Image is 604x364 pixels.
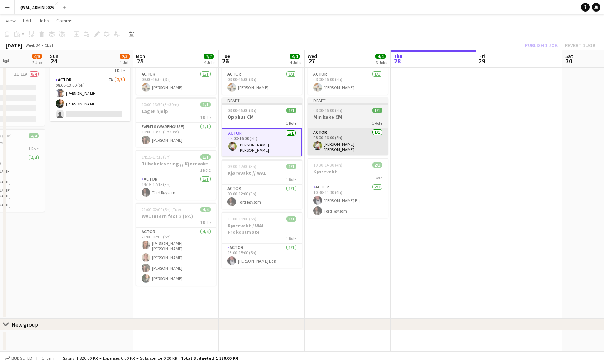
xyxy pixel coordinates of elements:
[45,42,54,48] div: CEST
[227,216,257,222] span: 13:00-18:00 (5h)
[136,45,216,95] app-job-card: 08:00-16:00 (8h)1/1Brynhild CM1 RoleActor1/108:00-16:00 (8h)[PERSON_NAME]
[290,60,301,65] div: 4 Jobs
[181,355,238,361] span: Total Budgeted 1 320.00 KR
[114,68,125,73] span: 1 Role
[286,177,296,182] span: 1 Role
[286,164,296,169] span: 1/1
[222,128,302,156] app-card-role: Actor1/108:00-16:00 (8h)[PERSON_NAME] [PERSON_NAME]
[222,185,302,209] app-card-role: Actor1/109:00-12:00 (3h)Tord Røysom
[221,57,230,65] span: 26
[28,146,39,151] span: 1 Role
[15,0,60,14] button: (WAL) ADMIN 2025
[372,175,382,181] span: 1 Role
[54,16,75,25] a: Comms
[200,220,211,225] span: 1 Role
[200,115,211,120] span: 1 Role
[290,54,300,59] span: 4/4
[308,97,388,103] div: Draft
[222,170,302,176] h3: Kjørevakt // WAL
[142,207,181,212] span: 21:00-02:00 (5h) (Tue)
[63,355,238,361] div: Salary 1 320.00 KR + Expenses 0.00 KR + Subsistence 0.00 KR =
[142,154,171,160] span: 14:15-17:15 (3h)
[393,53,402,59] span: Thu
[11,356,32,361] span: Budgeted
[204,60,215,65] div: 4 Jobs
[222,70,302,95] app-card-role: Actor1/108:00-16:00 (8h)[PERSON_NAME]
[308,158,388,218] app-job-card: 10:30-14:30 (4h)2/2Kjørevakt1 RoleActor2/210:30-14:30 (4h)[PERSON_NAME] EegTord Røysom
[136,175,216,200] app-card-role: Actor1/114:15-17:15 (3h)Tord Røysom
[24,42,42,48] span: Week 34
[313,108,342,113] span: 08:00-16:00 (8h)
[6,17,16,24] span: View
[3,16,19,25] a: View
[222,97,302,156] app-job-card: Draft08:00-16:00 (8h)1/1Opphus CM1 RoleActor1/108:00-16:00 (8h)[PERSON_NAME] [PERSON_NAME]
[32,60,43,65] div: 2 Jobs
[479,53,485,59] span: Fri
[286,216,296,222] span: 1/1
[222,212,302,268] app-job-card: 13:00-18:00 (5h)1/1Kjørevakt / WAL Frokostmøte1 RoleActor1/113:00-18:00 (5h)[PERSON_NAME] Eeg
[11,321,38,328] div: New group
[308,45,388,95] div: 08:00-16:00 (8h)1/1CM Obs1 RoleActor1/108:00-16:00 (8h)[PERSON_NAME]
[222,159,302,209] app-job-card: 09:00-12:00 (3h)1/1Kjørevakt // WAL1 RoleActor1/109:00-12:00 (3h)Tord Røysom
[204,54,214,59] span: 7/7
[222,97,302,103] div: Draft
[222,244,302,268] app-card-role: Actor1/113:00-18:00 (5h)[PERSON_NAME] Eeg
[375,54,386,59] span: 4/4
[222,53,230,59] span: Tue
[49,57,59,65] span: 24
[136,97,216,147] app-job-card: 10:00-13:30 (3h30m)1/1Lager hjelp1 RoleEvents (Warehouse)1/110:00-13:30 (3h30m)[PERSON_NAME]
[372,162,382,168] span: 2/2
[200,207,211,212] span: 4/4
[56,17,73,24] span: Comms
[308,183,388,218] app-card-role: Actor2/210:30-14:30 (4h)[PERSON_NAME] EegTord Røysom
[50,76,130,121] app-card-role: Actor7A2/308:00-13:00 (5h)[PERSON_NAME][PERSON_NAME]
[200,167,211,173] span: 1 Role
[286,120,296,126] span: 1 Role
[36,16,52,25] a: Jobs
[286,236,296,241] span: 1 Role
[6,42,22,49] div: [DATE]
[38,17,49,24] span: Jobs
[308,70,388,95] app-card-role: Actor1/108:00-16:00 (8h)[PERSON_NAME]
[136,70,216,95] app-card-role: Actor1/108:00-16:00 (8h)[PERSON_NAME]
[136,213,216,219] h3: WAL Intern fest 2 (ex.)
[120,54,130,59] span: 2/3
[392,57,402,65] span: 28
[306,57,317,65] span: 27
[372,120,382,126] span: 1 Role
[120,60,129,65] div: 1 Job
[50,53,59,59] span: Sun
[222,45,302,95] app-job-card: 08:00-16:00 (8h)1/1Coop SM CM1 RoleActor1/108:00-16:00 (8h)[PERSON_NAME]
[4,354,33,362] button: Budgeted
[227,164,257,169] span: 09:00-12:00 (3h)
[136,228,216,286] app-card-role: Actor4/421:00-02:00 (5h)[PERSON_NAME] [PERSON_NAME][PERSON_NAME][PERSON_NAME][PERSON_NAME]
[308,114,388,120] h3: Min kake CM
[222,222,302,235] h3: Kjørevakt / WAL Frokostmøte
[227,108,257,113] span: 08:00-16:00 (8h)
[376,60,387,65] div: 3 Jobs
[200,154,211,160] span: 1/1
[142,102,179,107] span: 10:00-13:30 (3h30m)
[136,150,216,200] app-job-card: 14:15-17:15 (3h)1/1Tilbakelevering // Kjørevakt1 RoleActor1/114:15-17:15 (3h)Tord Røysom
[308,97,388,155] app-job-card: Draft08:00-16:00 (8h)1/1Min kake CM1 RoleActor1/108:00-16:00 (8h)[PERSON_NAME] [PERSON_NAME]
[135,57,145,65] span: 25
[20,16,34,25] a: Edit
[136,108,216,114] h3: Lager hjelp
[136,160,216,167] h3: Tilbakelevering // Kjørevakt
[308,128,388,155] app-card-role: Actor1/108:00-16:00 (8h)[PERSON_NAME] [PERSON_NAME]
[136,123,216,147] app-card-role: Events (Warehouse)1/110:00-13:30 (3h30m)[PERSON_NAME]
[136,203,216,286] app-job-card: 21:00-02:00 (5h) (Tue)4/4WAL Intern fest 2 (ex.)1 RoleActor4/421:00-02:00 (5h)[PERSON_NAME] [PERS...
[478,57,485,65] span: 29
[50,45,130,121] app-job-card: Updated08:00-13:00 (5h)2/3Nedrigg WAL intern fest1 RoleActor7A2/308:00-13:00 (5h)[PERSON_NAME][PE...
[23,17,31,24] span: Edit
[564,57,573,65] span: 30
